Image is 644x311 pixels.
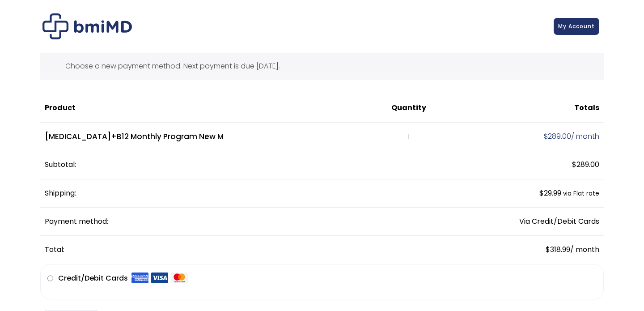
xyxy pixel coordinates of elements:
[447,208,604,236] td: Via Credit/Debit Cards
[554,18,599,35] a: My Account
[544,131,548,141] span: $
[40,179,447,208] th: Shipping:
[447,94,604,122] th: Totals
[572,159,576,170] span: $
[40,123,370,151] td: [MEDICAL_DATA]+B12 Monthly Program New M
[40,151,447,179] th: Subtotal:
[40,236,447,264] th: Total:
[563,189,599,198] small: via Flat rate
[42,13,132,39] img: Checkout
[40,53,604,80] div: Choose a new payment method. Next payment is due [DATE].
[40,208,447,236] th: Payment method:
[539,188,544,198] span: $
[539,188,561,198] span: 29.99
[546,244,570,255] span: 318.99
[131,272,148,284] img: Amex
[171,272,188,284] img: Mastercard
[447,123,604,151] td: / month
[558,22,595,30] span: My Account
[58,271,188,285] label: Credit/Debit Cards
[546,244,550,255] span: $
[447,236,604,264] td: / month
[151,272,168,284] img: Visa
[544,131,571,141] span: 289.00
[40,94,370,122] th: Product
[370,94,447,122] th: Quantity
[572,159,599,170] span: 289.00
[370,123,447,151] td: 1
